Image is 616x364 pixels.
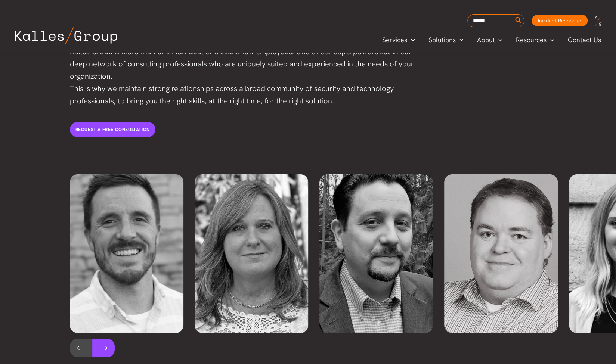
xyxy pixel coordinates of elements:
span: Resources [516,34,547,46]
span: Menu Toggle [407,34,415,46]
img: Kalles Group [15,27,117,44]
span: Menu Toggle [495,34,502,46]
span: Request a free consultation [75,127,150,133]
a: ResourcesMenu Toggle [509,34,561,46]
a: Request a free consultation [70,122,155,137]
span: Menu Toggle [456,34,464,46]
p: Kalles Group is more than one individual or a select few employees. One of our superpowers lies i... [70,46,421,107]
a: Contact Us [561,34,609,46]
button: Search [514,15,523,27]
a: AboutMenu Toggle [470,34,509,46]
span: Services [382,34,407,46]
span: Contact Us [568,34,601,46]
span: Solutions [428,34,456,46]
span: Menu Toggle [547,34,554,46]
nav: Primary Site Navigation [375,34,609,46]
a: ServicesMenu Toggle [375,34,422,46]
span: About [477,34,495,46]
a: Incident Response [532,15,588,26]
a: SolutionsMenu Toggle [422,34,470,46]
